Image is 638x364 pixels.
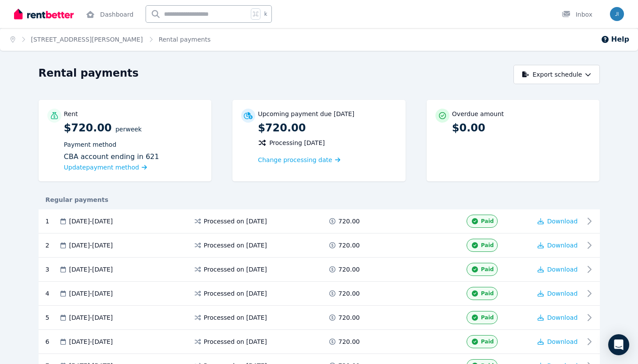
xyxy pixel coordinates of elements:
[481,338,494,345] span: Paid
[538,241,578,250] button: Download
[258,110,354,118] p: Upcoming payment due [DATE]
[31,36,143,43] a: [STREET_ADDRESS][PERSON_NAME]
[269,138,325,147] span: Processing [DATE]
[159,35,211,44] span: Rental payments
[46,335,59,348] div: 6
[339,289,360,298] span: 720.00
[547,338,578,345] span: Download
[204,313,267,322] span: Processed on [DATE]
[547,266,578,273] span: Download
[258,121,397,135] p: $720.00
[69,265,113,274] span: [DATE] - [DATE]
[481,290,494,297] span: Paid
[538,313,578,322] button: Download
[69,241,113,250] span: [DATE] - [DATE]
[601,34,629,45] button: Help
[204,265,267,274] span: Processed on [DATE]
[264,11,267,18] span: k
[538,289,578,298] button: Download
[481,218,494,225] span: Paid
[258,155,340,164] a: Change processing date
[481,242,494,249] span: Paid
[481,314,494,321] span: Paid
[64,110,78,118] p: Rent
[339,265,360,274] span: 720.00
[64,140,203,149] p: Payment method
[339,241,360,250] span: 720.00
[339,217,360,226] span: 720.00
[610,7,624,21] img: Jingyi Yang
[69,313,113,322] span: [DATE] - [DATE]
[64,152,159,162] span: CBA account ending in 621
[452,121,591,135] p: $0.00
[115,126,142,133] span: per Week
[547,218,578,225] span: Download
[547,290,578,297] span: Download
[538,217,578,226] button: Download
[46,239,59,252] div: 2
[69,337,113,346] span: [DATE] - [DATE]
[258,155,332,164] span: Change processing date
[204,337,267,346] span: Processed on [DATE]
[69,289,113,298] span: [DATE] - [DATE]
[46,311,59,324] div: 5
[339,313,360,322] span: 720.00
[538,265,578,274] button: Download
[69,217,113,226] span: [DATE] - [DATE]
[562,10,592,19] div: Inbox
[46,287,59,300] div: 4
[46,215,59,228] div: 1
[339,337,360,346] span: 720.00
[39,66,139,80] h1: Rental payments
[547,314,578,321] span: Download
[14,7,74,21] img: RentBetter
[46,263,59,276] div: 3
[204,241,267,250] span: Processed on [DATE]
[547,242,578,249] span: Download
[64,164,139,171] span: Update payment method
[481,266,494,273] span: Paid
[608,334,629,355] div: Open Intercom Messenger
[204,289,267,298] span: Processed on [DATE]
[452,110,504,118] p: Overdue amount
[513,65,600,84] button: Export schedule
[538,337,578,346] button: Download
[64,121,203,173] p: $720.00
[204,217,267,226] span: Processed on [DATE]
[39,195,600,204] div: Regular payments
